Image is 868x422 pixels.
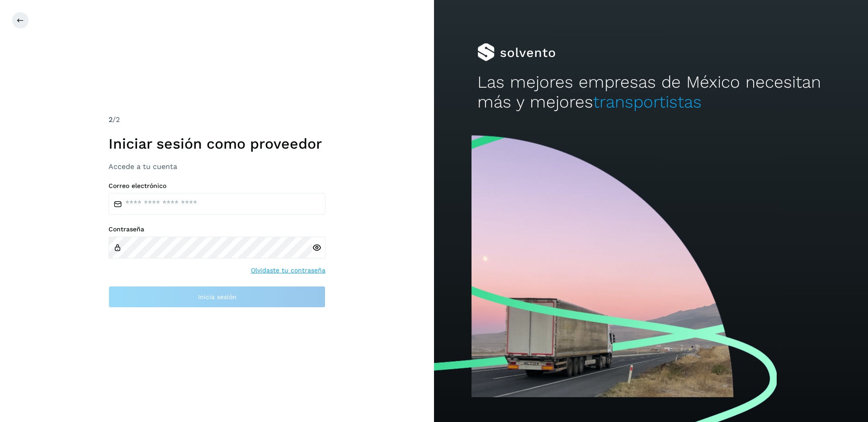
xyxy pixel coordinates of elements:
[108,135,325,152] h1: Iniciar sesión como proveedor
[251,266,325,275] a: Olvidaste tu contraseña
[593,92,702,112] span: transportistas
[108,286,325,308] button: Inicia sesión
[198,294,236,300] span: Inicia sesión
[108,225,325,233] label: Contraseña
[108,162,325,171] h3: Accede a tu cuenta
[108,114,325,125] div: /2
[108,115,113,124] span: 2
[477,72,825,113] h2: Las mejores empresas de México necesitan más y mejores
[108,182,325,190] label: Correo electrónico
